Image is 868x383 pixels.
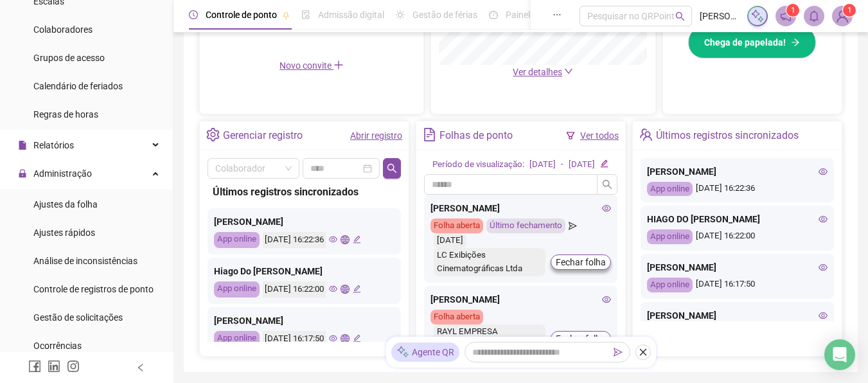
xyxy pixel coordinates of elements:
span: sun [396,10,405,19]
div: [PERSON_NAME] [647,260,828,274]
div: [DATE] 16:22:00 [263,281,326,298]
span: Admissão digital [318,10,384,20]
span: Gestão de férias [412,10,477,20]
div: [PERSON_NAME] [647,308,828,323]
div: App online [647,278,693,292]
div: [DATE] 16:22:36 [263,232,326,248]
div: [PERSON_NAME] [214,215,394,229]
div: Período de visualização: [432,158,524,172]
a: Ver detalhes down [513,67,573,77]
sup: Atualize o seu contato no menu Meus Dados [843,4,856,17]
div: [DATE] 16:17:50 [263,331,326,347]
span: linkedin [48,360,60,373]
span: Relatórios [33,140,74,150]
span: eye [602,204,611,213]
button: Fechar folha [551,254,611,270]
span: Colaboradores [33,24,93,35]
span: search [602,179,612,190]
span: eye [329,334,337,343]
span: edit [600,159,608,168]
span: facebook [28,360,41,373]
span: arrow-right [791,38,800,47]
span: Ver detalhes [513,67,562,77]
span: eye [819,263,828,272]
div: - [561,158,563,172]
span: search [675,12,685,21]
span: file-text [423,128,436,141]
span: setting [206,128,220,141]
span: clock-circle [189,10,198,19]
button: Fechar folha [551,331,611,346]
span: edit [353,235,361,244]
span: Controle de registros de ponto [33,284,154,294]
div: Agente QR [391,343,459,362]
a: Ver todos [580,130,619,141]
span: bell [808,10,820,22]
img: sparkle-icon.fc2bf0ac1784a2077858766a79e2daf3.svg [750,9,765,23]
div: Folhas de ponto [439,125,513,147]
div: [DATE] 16:22:36 [647,182,828,197]
div: Folha aberta [430,310,483,325]
sup: 1 [786,4,799,17]
div: [PERSON_NAME] [430,292,611,307]
span: instagram [67,360,80,373]
span: Fechar folha [556,255,606,269]
div: RAYL EMPRESA CINEMATOGRÁFICA LTDA [434,325,545,353]
div: [PERSON_NAME] [214,314,394,328]
span: global [341,285,349,293]
div: [DATE] [569,158,595,172]
span: global [341,334,349,343]
span: Fechar folha [556,332,606,346]
button: Chega de papelada! [688,26,816,58]
span: Chega de papelada! [704,35,786,49]
div: Últimos registros sincronizados [656,125,799,147]
div: HIAGO DO [PERSON_NAME] [647,212,828,226]
span: send [614,348,623,357]
span: 1 [847,6,852,15]
div: [PERSON_NAME] [430,201,611,215]
div: [DATE] [529,158,556,172]
span: ellipsis [553,10,562,19]
div: App online [214,232,260,248]
span: notification [780,10,792,22]
span: 1 [791,6,795,15]
span: Painel do DP [506,10,556,20]
span: send [569,218,577,233]
span: Administração [33,168,92,179]
span: edit [353,285,361,293]
a: Abrir registro [350,130,402,141]
div: Folha aberta [430,218,483,233]
div: LC Exibições Cinematográficas Ltda [434,248,545,276]
span: left [136,363,145,372]
span: plus [333,60,344,70]
span: eye [329,235,337,244]
div: Hiago Do [PERSON_NAME] [214,264,394,278]
span: file-done [301,10,310,19]
span: eye [329,285,337,293]
img: 67178 [833,6,852,26]
div: Últimos registros sincronizados [213,184,396,200]
div: App online [647,229,693,244]
span: Calendário de feriados [33,81,123,91]
div: [DATE] 16:22:00 [647,229,828,244]
div: App online [214,331,260,347]
span: eye [819,311,828,320]
span: search [387,163,397,174]
span: file [18,141,27,150]
div: App online [647,182,693,197]
span: filter [566,131,575,140]
span: edit [353,334,361,343]
span: team [639,128,653,141]
span: down [564,67,573,76]
div: [DATE] [434,233,466,248]
span: Gestão de solicitações [33,312,123,323]
span: [PERSON_NAME] [700,9,740,23]
span: eye [602,295,611,304]
span: close [639,348,648,357]
span: Grupos de acesso [33,53,105,63]
span: Análise de inconsistências [33,256,137,266]
span: pushpin [282,12,290,19]
span: dashboard [489,10,498,19]
span: Ajustes rápidos [33,227,95,238]
div: Open Intercom Messenger [824,339,855,370]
